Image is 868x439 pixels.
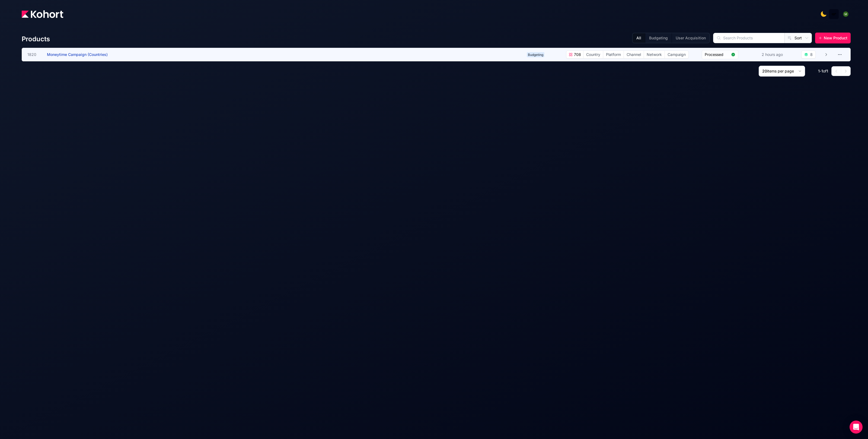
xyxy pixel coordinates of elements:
span: items per page [767,69,794,73]
span: Network [644,51,665,58]
span: 708 [573,52,581,57]
span: Sort [794,35,802,41]
h4: Products [22,35,50,43]
span: Channel [624,51,644,58]
span: Budgeting [527,52,544,57]
span: 1 [821,69,823,73]
span: 20 [762,69,767,73]
span: Campaign [665,51,688,58]
button: Budgeting [645,33,672,43]
span: 1 [818,69,820,73]
span: - [820,69,821,73]
input: Search Products [713,33,784,43]
span: Moneytime Campaign (Countries) [47,52,108,57]
button: New Product [815,33,851,43]
div: 8 [810,52,813,57]
span: 1820 [27,52,40,57]
a: 1820Moneytime Campaign (Countries)Budgeting708CountryPlatformChannelNetworkCampaignProcessed2 hou... [27,48,828,61]
span: New Product [824,35,847,41]
span: Processed [705,52,729,57]
button: All [633,33,645,43]
div: Open Intercom Messenger [850,421,863,434]
div: 2 hours ago [761,51,784,58]
span: 1 [826,69,828,73]
span: Country [583,51,603,58]
button: 20items per page [759,66,805,77]
img: logo_MoneyTimeLogo_1_20250619094856634230.png [831,11,837,17]
img: Kohort logo [22,10,63,18]
span: Platform [603,51,624,58]
button: User Acquisition [672,33,710,43]
span: of [823,69,826,73]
